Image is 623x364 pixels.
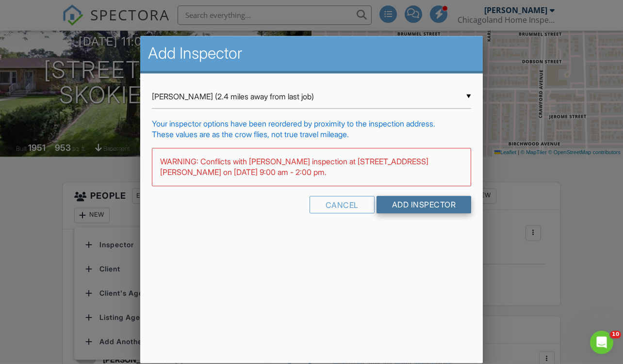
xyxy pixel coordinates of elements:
[590,331,613,354] iframe: Intercom live chat
[152,148,471,187] div: WARNING: Conflicts with [PERSON_NAME] inspection at [STREET_ADDRESS][PERSON_NAME] on [DATE] 9:00 ...
[152,119,471,129] div: Your inspector options have been reordered by proximity to the inspection address.
[610,331,621,339] span: 10
[377,196,472,214] input: Add Inspector
[152,129,471,140] div: These values are as the crow flies, not true travel mileage.
[310,196,375,214] div: Cancel
[148,44,475,63] h2: Add Inspector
